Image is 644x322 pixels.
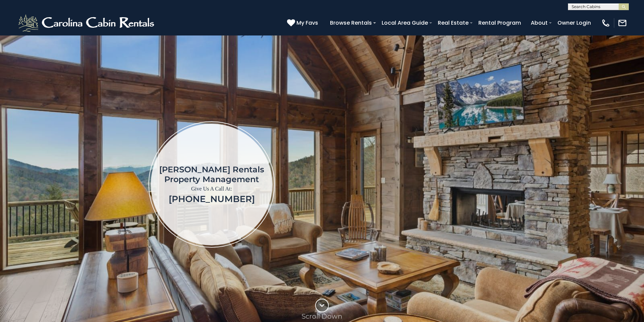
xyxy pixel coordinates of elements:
img: White-1-2.png [17,13,157,33]
iframe: New Contact Form [384,55,604,314]
span: My Favs [296,19,318,27]
a: About [527,17,551,29]
a: Owner Login [554,17,594,29]
a: Local Area Guide [378,17,431,29]
a: My Favs [287,19,320,27]
h1: [PERSON_NAME] Rentals Property Management [159,165,264,184]
img: phone-regular-white.png [601,18,611,28]
a: Browse Rentals [327,17,375,29]
a: Real Estate [434,17,472,29]
a: [PHONE_NUMBER] [169,194,255,204]
p: Give Us A Call At: [159,184,264,194]
p: Scroll Down [302,312,342,320]
a: Rental Program [475,17,524,29]
img: mail-regular-white.png [618,18,627,28]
